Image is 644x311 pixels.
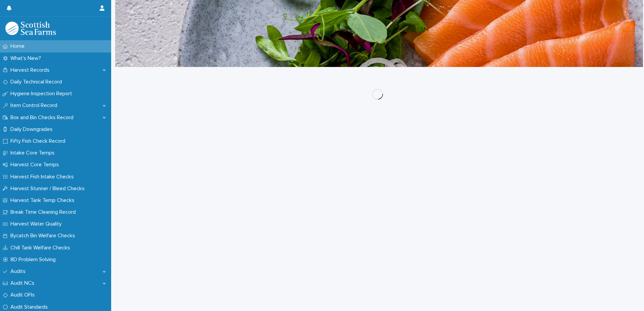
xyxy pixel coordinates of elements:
[8,91,77,97] p: Hygiene Inspection Report
[8,162,64,168] p: Harvest Core Temps
[8,245,75,251] p: Chill Tank Welfare Checks
[8,174,79,180] p: Harvest Fish Intake Checks
[8,256,61,263] p: 8D Problem Solving
[8,209,81,215] p: Break Time Cleaning Record
[5,22,56,35] img: mMrefqRFQpe26GRNOUkG
[8,185,90,192] p: Harvest Stunner / Bleed Checks
[8,292,40,298] p: Audit OFIs
[8,126,58,133] p: Daily Downgrades
[8,114,79,121] p: Box and Bin Checks Record
[8,79,67,85] p: Daily Technical Record
[8,221,67,227] p: Harvest Water Quality
[8,102,63,109] p: Item Control Record
[8,138,71,144] p: Fifty Fish Check Record
[8,67,55,73] p: Harvest Records
[8,43,30,49] p: Home
[8,150,60,156] p: Intake Core Temps
[8,304,53,310] p: Audit Standards
[8,55,46,62] p: What's New?
[8,233,80,239] p: Bycatch Bin Welfare Checks
[8,280,40,286] p: Audit NCs
[8,197,80,204] p: Harvest Tank Temp Checks
[8,268,31,275] p: Audits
